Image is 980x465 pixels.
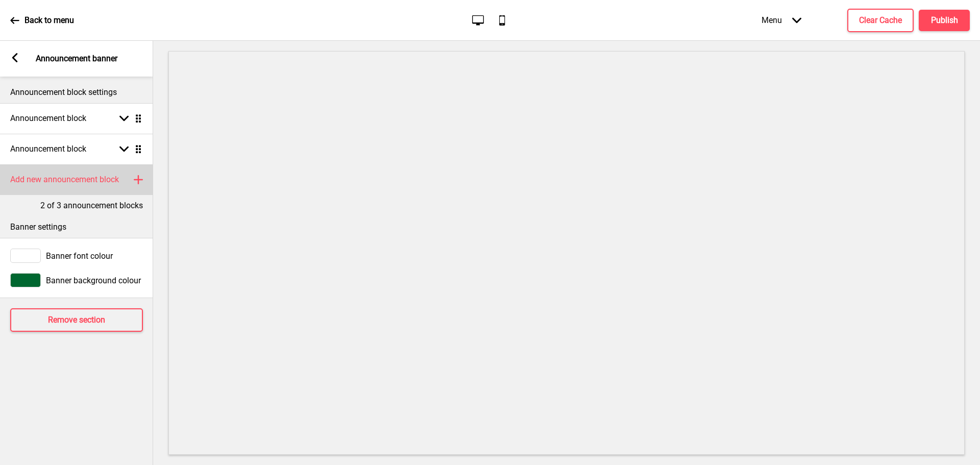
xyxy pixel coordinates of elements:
div: Banner font colour [10,249,143,263]
h4: Remove section [48,314,105,326]
h4: Announcement block [10,143,86,155]
p: Announcement block settings [10,87,143,98]
p: Announcement banner [36,53,117,64]
button: Clear Cache [847,9,914,32]
p: Back to menu [24,15,74,26]
p: 2 of 3 announcement blocks [40,200,143,211]
h4: Announcement block [10,113,86,124]
span: Banner background colour [46,276,141,285]
a: Back to menu [10,7,74,34]
h4: Publish [931,15,958,26]
h4: Clear Cache [859,15,902,26]
span: Banner font colour [46,251,113,261]
button: Remove section [10,308,143,332]
h4: Add new announcement block [10,174,119,185]
div: Menu [751,5,812,35]
p: Banner settings [10,222,143,233]
button: Publish [919,10,970,31]
div: Banner background colour [10,273,143,287]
